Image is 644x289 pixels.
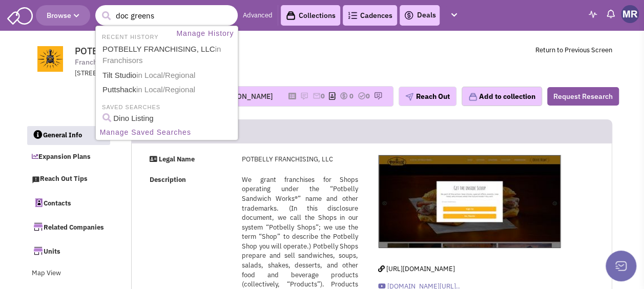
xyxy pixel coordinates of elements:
img: plane.png [405,93,413,101]
a: Dino Listing [99,112,236,126]
a: Expansion Plans [27,148,110,167]
a: Return to Previous Screen [535,46,612,54]
div: [STREET_ADDRESS] [75,69,342,78]
span: POTBELLY FRANCHISING, LLC [75,45,202,57]
img: SmartAdmin [7,5,33,25]
a: Cadences [343,5,397,26]
button: Reach Out [399,87,456,106]
img: icon-collection-lavender-black.svg [286,11,296,20]
li: RECENT HISTORY [97,31,161,42]
a: General Info [27,126,110,146]
span: Franchisor [75,57,110,68]
a: Contacts [27,192,110,213]
li: SAVED SEARCHES [97,101,237,112]
img: icon-deals.svg [404,9,414,22]
a: Tilt Studioin Local/Regional [99,69,236,82]
button: Add to collection [462,87,542,106]
img: POTBELLY FRANCHISING, LLC [379,155,560,248]
img: icon-email-active-16.png [313,92,321,100]
a: Deals [404,9,435,22]
a: Map View [27,264,110,283]
img: icon-collection-lavender.png [468,92,477,101]
a: [URL][DOMAIN_NAME] [378,264,455,273]
span: 0 [366,92,370,100]
strong: Description [150,175,186,184]
button: Browse [36,5,90,26]
img: research-icon.png [374,92,382,100]
img: icon-dealamount.png [340,92,348,100]
a: POTBELLY FRANCHISING, LLCin Franchisors [99,43,236,68]
img: Cadences_logo.png [348,12,357,19]
div: [PERSON_NAME] [217,91,273,101]
div: POTBELLY FRANCHISING, LLC [235,155,365,164]
a: Collections [281,5,340,26]
a: Related Companies [27,216,110,237]
span: in Local/Regional [136,71,195,79]
a: Puttshackin Local/Regional [99,83,236,97]
img: icon-note.png [300,92,308,100]
input: Search [95,5,238,26]
span: 0 [321,92,325,100]
span: [URL][DOMAIN_NAME] [386,264,455,273]
a: Advanced [243,11,273,20]
a: Reach Out Tips [27,170,110,189]
a: Manage Saved Searches [97,126,237,139]
span: in Local/Regional [136,85,195,94]
span: 0 [349,92,354,100]
a: Manage History [174,27,237,40]
strong: Legal Name [159,155,195,163]
span: Browse [47,11,79,20]
a: Units [27,240,110,261]
img: TaskCount.png [358,92,366,100]
img: Matt Rau [621,5,639,23]
button: Request Research [547,87,619,106]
